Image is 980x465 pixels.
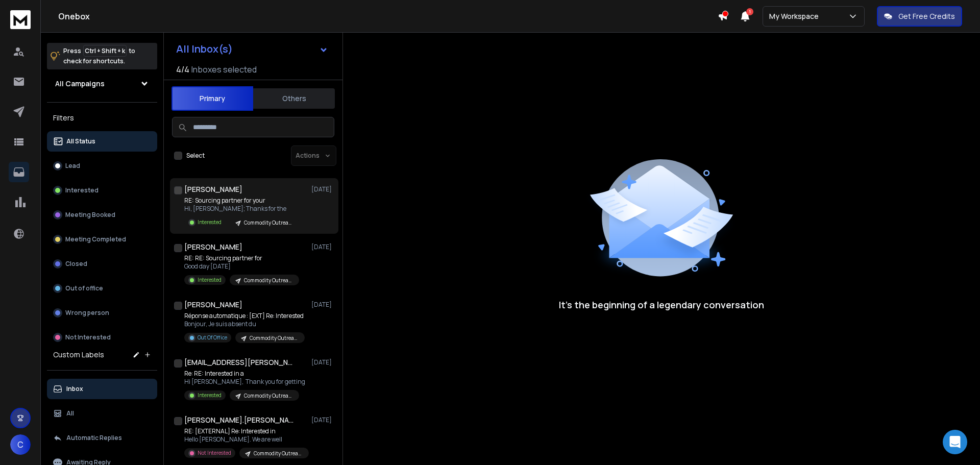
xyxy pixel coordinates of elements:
[184,197,299,205] p: RE: Sourcing partner for your
[66,137,95,145] p: All Status
[198,391,222,399] p: Interested
[198,218,222,226] p: Interested
[877,6,962,27] button: Get Free Credits
[311,416,334,424] p: [DATE]
[943,430,967,454] div: Open Intercom Messenger
[47,156,157,176] button: Lead
[66,385,83,393] p: Inbox
[47,254,157,274] button: Closed
[47,229,157,250] button: Meeting Completed
[184,378,305,386] p: Hi [PERSON_NAME], Thank you for getting
[184,312,305,320] p: Réponse automatique : [EXT] Re: Interested
[746,8,753,15] span: 1
[184,300,242,310] h1: [PERSON_NAME]
[253,87,335,110] button: Others
[244,277,293,284] p: Commodity Outreach
[184,254,299,262] p: RE: RE: Sourcing partner for
[63,46,135,66] p: Press to check for shortcuts.
[65,162,80,170] p: Lead
[769,11,823,21] p: My Workspace
[184,262,299,271] p: Good day [DATE]
[58,10,718,22] h1: Onebox
[311,301,334,309] p: [DATE]
[65,284,103,292] p: Out of office
[47,428,157,448] button: Automatic Replies
[184,184,242,194] h1: [PERSON_NAME]
[47,205,157,225] button: Meeting Booked
[168,39,336,59] button: All Inbox(s)
[65,333,111,341] p: Not Interested
[47,327,157,348] button: Not Interested
[184,320,305,328] p: Bonjour, Je suis absent du
[66,434,122,442] p: Automatic Replies
[898,11,955,21] p: Get Free Credits
[47,379,157,399] button: Inbox
[65,235,126,243] p: Meeting Completed
[186,152,205,160] label: Select
[198,334,227,341] p: Out Of Office
[311,185,334,193] p: [DATE]
[47,303,157,323] button: Wrong person
[184,415,297,425] h1: [PERSON_NAME].[PERSON_NAME]
[66,409,74,418] p: All
[198,449,231,457] p: Not Interested
[559,298,764,312] p: It’s the beginning of a legendary conversation
[65,211,115,219] p: Meeting Booked
[176,63,189,76] span: 4 / 4
[184,427,307,435] p: RE: [EXTERNAL] Re: Interested in
[198,276,222,284] p: Interested
[10,434,31,455] button: C
[254,450,303,457] p: Commodity Outreach - GlobalTranz Google/Other
[47,111,157,125] h3: Filters
[184,242,242,252] h1: [PERSON_NAME]
[191,63,257,76] h3: Inboxes selected
[184,370,305,378] p: Re: RE: Interested in a
[47,278,157,299] button: Out of office
[176,44,233,54] h1: All Inbox(s)
[311,243,334,251] p: [DATE]
[184,435,307,444] p: Hello [PERSON_NAME]. We are well
[83,45,127,57] span: Ctrl + Shift + k
[65,260,87,268] p: Closed
[65,309,109,317] p: Wrong person
[65,186,99,194] p: Interested
[47,180,157,201] button: Interested
[311,358,334,366] p: [DATE]
[184,205,299,213] p: Hi, [PERSON_NAME]; Thanks for the
[244,219,293,227] p: Commodity Outreach
[250,334,299,342] p: Commodity Outreach - GlobalTranz Google/Other
[171,86,253,111] button: Primary
[53,350,104,360] h3: Custom Labels
[47,74,157,94] button: All Campaigns
[47,131,157,152] button: All Status
[55,79,105,89] h1: All Campaigns
[10,10,31,29] img: logo
[184,357,297,368] h1: [EMAIL_ADDRESS][PERSON_NAME][DOMAIN_NAME]
[244,392,293,400] p: Commodity Outreach - GlobalTranz Google/Other
[47,403,157,424] button: All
